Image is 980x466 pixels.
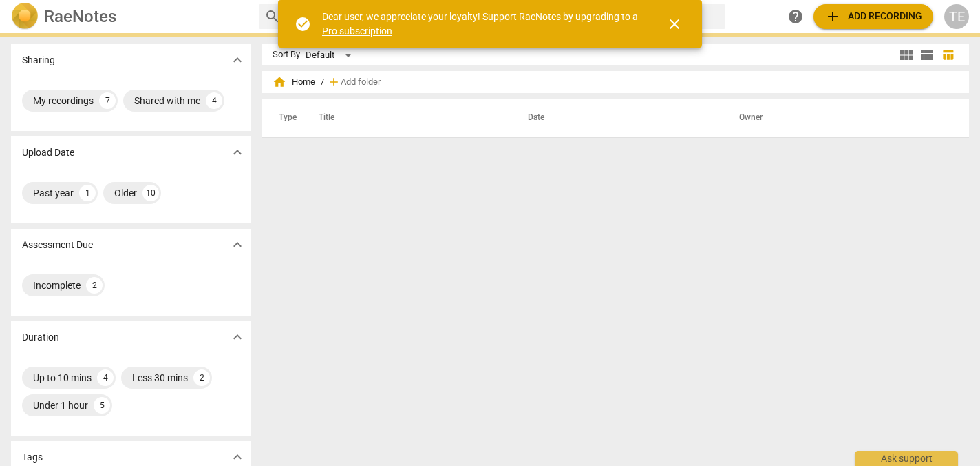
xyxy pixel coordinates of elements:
[941,48,955,61] span: table_chart
[273,50,300,60] div: Sort By
[229,236,246,253] span: expand_more
[33,186,74,200] div: Past year
[33,278,81,292] div: Incomplete
[783,4,808,29] a: Help
[919,47,935,63] span: view_list
[227,234,248,255] button: Show more
[227,327,248,347] button: Show more
[306,44,356,66] div: Default
[511,99,723,137] th: Date
[227,50,248,70] button: Show more
[206,92,222,109] div: 4
[94,397,110,414] div: 5
[33,398,88,412] div: Under 1 hour
[898,47,915,63] span: view_module
[33,371,92,385] div: Up to 10 mins
[321,77,324,88] span: /
[193,369,210,386] div: 2
[79,185,96,201] div: 1
[295,16,311,32] span: check_circle
[114,186,137,200] div: Older
[229,449,246,465] span: expand_more
[44,7,116,26] h2: RaeNotes
[273,75,315,89] span: Home
[264,8,281,25] span: search
[229,329,246,345] span: expand_more
[134,94,200,108] div: Shared with me
[813,4,933,29] button: Upload
[229,52,246,68] span: expand_more
[229,144,246,161] span: expand_more
[723,99,955,137] th: Owner
[268,99,302,137] th: Type
[787,8,804,25] span: help
[273,75,286,89] span: home
[937,45,958,65] button: Table view
[824,8,841,25] span: add
[22,53,55,68] p: Sharing
[896,45,917,65] button: Tile view
[855,451,958,466] div: Ask support
[86,277,103,294] div: 2
[132,371,188,385] div: Less 30 mins
[22,450,43,465] p: Tags
[666,16,683,32] span: close
[142,185,159,201] div: 10
[658,8,691,41] button: Close
[341,77,381,88] span: Add folder
[824,8,922,25] span: Add recording
[22,145,74,160] p: Upload Date
[22,238,93,252] p: Assessment Due
[33,94,94,108] div: My recordings
[944,4,969,29] button: TE
[11,3,248,30] a: LogoRaeNotes
[227,142,248,163] button: Show more
[302,99,511,137] th: Title
[97,369,114,386] div: 4
[22,330,59,345] p: Duration
[322,10,641,38] div: Dear user, we appreciate your loyalty! Support RaeNotes by upgrading to a
[99,92,116,109] div: 7
[322,26,392,37] a: Pro subscription
[11,3,39,30] img: Logo
[327,75,341,89] span: add
[917,45,937,65] button: List view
